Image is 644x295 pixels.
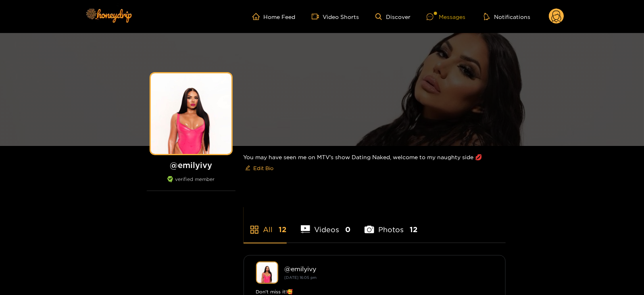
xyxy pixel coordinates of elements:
[147,160,236,170] h1: @ emilyivy
[279,224,287,235] span: 12
[285,275,317,280] small: [DATE] 16:05 pm
[375,13,411,20] a: Discover
[244,162,275,175] button: editEdit Bio
[256,262,278,284] img: emilyivy
[250,225,259,235] span: appstore
[244,206,287,243] li: All
[365,206,417,243] li: Photos
[285,265,493,272] div: @ emilyivy
[410,224,417,235] span: 12
[481,12,533,21] button: Notifications
[312,13,323,20] span: video-camera
[244,146,506,181] div: You may have seen me on MTV's show Dating Naked, welcome to my naughty side 💋
[427,12,465,21] div: Messages
[252,13,296,20] a: Home Feed
[312,13,359,20] a: Video Shorts
[147,176,236,191] div: verified member
[245,165,250,171] span: edit
[301,206,351,243] li: Videos
[254,164,274,172] span: Edit Bio
[345,224,350,235] span: 0
[252,13,264,20] span: home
